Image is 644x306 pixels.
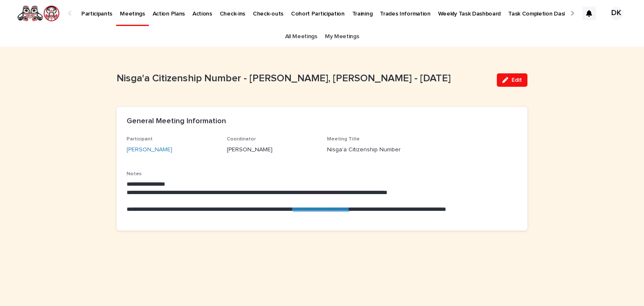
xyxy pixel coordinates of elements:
[497,73,527,87] button: Edit
[227,145,317,154] p: [PERSON_NAME]
[512,77,522,83] span: Edit
[127,171,142,176] span: Notes
[127,117,226,126] h2: General Meeting Information
[227,137,256,142] span: Coordinator
[327,137,360,142] span: Meeting Title
[127,145,172,154] a: [PERSON_NAME]
[325,27,359,47] a: My Meetings
[17,5,60,22] img: rNyI97lYS1uoOg9yXW8k
[327,145,417,154] p: Nisga'a Citizenship Number
[285,27,317,47] a: All Meetings
[127,137,153,142] span: Participant
[117,73,490,85] p: Nisga'a Citizenship Number - [PERSON_NAME], [PERSON_NAME] - [DATE]
[610,7,623,20] div: DK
